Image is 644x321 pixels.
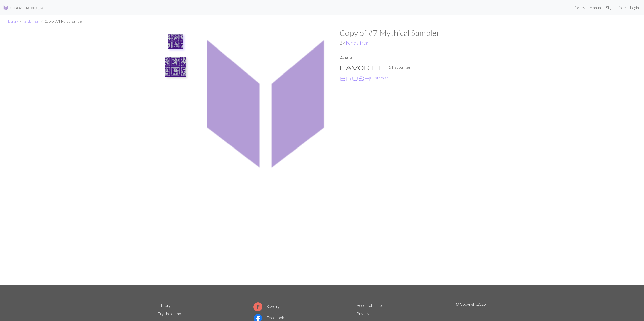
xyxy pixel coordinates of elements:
a: Manual [587,3,604,13]
a: Try the demo [158,311,181,316]
a: Login [628,3,641,13]
i: Customise [340,75,370,81]
img: #7 Mythical Sampler [168,34,183,49]
a: Privacy [357,311,369,316]
span: favorite [340,64,388,71]
h1: Copy of #7 Mythical Sampler [340,28,486,38]
a: Library [571,3,587,13]
a: Acceptable use [357,303,383,308]
a: kendalfrear [23,19,39,23]
a: Sign up free [604,3,628,13]
span: brush [340,74,370,81]
a: Facebook [253,315,284,320]
h2: By [340,40,486,46]
img: #7 Mythical Sampler [193,28,340,285]
a: Library [158,303,171,308]
button: CustomiseCustomise [340,75,389,81]
a: kendalfrear [346,40,370,46]
img: Logo [3,5,44,11]
a: Library [8,19,18,23]
li: Copy of #7 Mythical Sampler [39,19,83,24]
a: Ravelry [253,304,280,309]
p: 5 Favourites [340,64,486,70]
img: Copy of #7 Mythical Sampler [165,57,186,77]
p: 2 charts [340,54,486,60]
img: Ravelry logo [253,302,262,311]
i: Favourite [340,64,388,70]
